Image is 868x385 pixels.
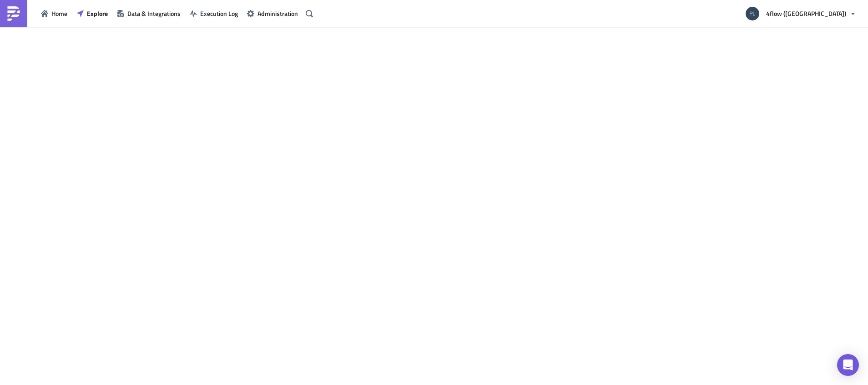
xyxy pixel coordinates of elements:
img: Avatar [745,6,760,21]
button: Home [36,6,72,20]
span: 4flow ([GEOGRAPHIC_DATA]) [766,9,846,18]
button: Execution Log [185,6,242,20]
span: Data & Integrations [127,9,181,18]
span: Administration [257,9,298,18]
button: Data & Integrations [112,6,185,20]
button: Administration [242,6,303,20]
span: Execution Log [200,9,238,18]
button: Explore [72,6,112,20]
button: 4flow ([GEOGRAPHIC_DATA]) [740,4,861,24]
div: Open Intercom Messenger [837,354,859,376]
img: PushMetrics [6,6,21,21]
span: Explore [87,9,108,18]
span: Home [51,9,67,18]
